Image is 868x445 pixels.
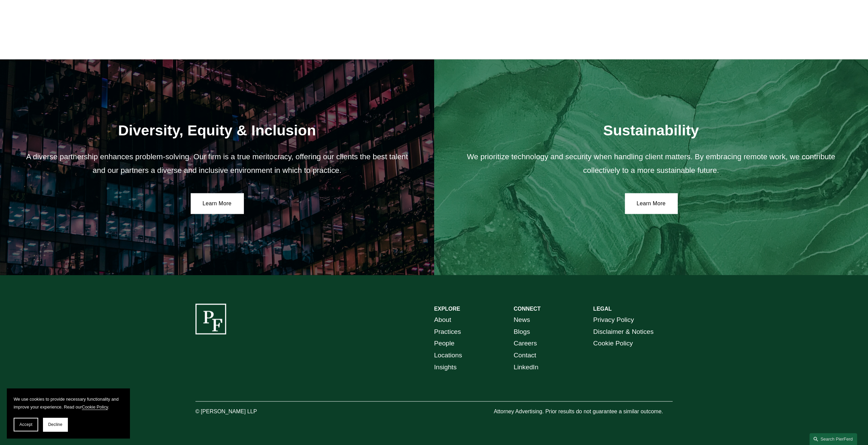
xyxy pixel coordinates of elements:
a: Learn More [191,193,244,213]
a: Learn More [625,193,678,213]
a: News [514,314,530,326]
p: Attorney Advertising. Prior results do not guarantee a similar outcome. [494,406,673,416]
a: Privacy Policy [593,314,634,326]
strong: CONNECT [514,306,541,311]
h2: Sustainability [460,121,842,139]
a: Careers [514,337,537,349]
h2: Diversity, Equity & Inclusion [26,121,408,139]
a: Cookie Policy [82,404,108,410]
a: Practices [434,326,461,338]
strong: EXPLORE [434,306,460,311]
section: Cookie banner [7,388,130,438]
a: Locations [434,349,462,361]
a: Contact [514,349,536,361]
a: Search this site [809,433,857,445]
span: Decline [48,422,62,427]
a: People [434,337,455,349]
button: Decline [43,418,68,431]
a: LinkedIn [514,361,539,373]
p: We prioritize technology and security when handling client matters. By embracing remote work, we ... [460,150,842,177]
a: Insights [434,361,457,373]
p: © [PERSON_NAME] LLP [195,406,295,416]
p: We use cookies to provide necessary functionality and improve your experience. Read our . [14,395,123,411]
a: Disclaimer & Notices [593,326,653,338]
span: Accept [19,422,32,427]
a: About [434,314,451,326]
a: Cookie Policy [593,337,633,349]
strong: LEGAL [593,306,612,311]
button: Accept [14,418,38,431]
p: A diverse partnership enhances problem-solving. Our firm is a true meritocracy, offering our clie... [26,150,408,177]
a: Blogs [514,326,530,338]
